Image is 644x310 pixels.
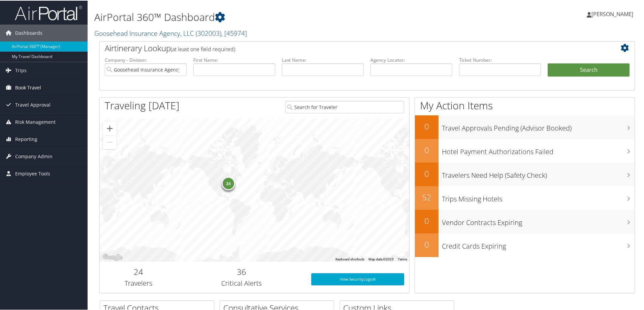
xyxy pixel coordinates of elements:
h2: 0 [415,215,439,226]
span: Employee Tools [15,165,50,181]
img: airportal-logo.png [15,4,82,20]
span: ( 302003 ) [196,28,221,37]
span: Reporting [15,130,37,147]
button: Keyboard shortcuts [335,256,364,261]
a: [PERSON_NAME] [587,3,640,24]
button: Zoom in [103,121,117,135]
img: Google [101,252,124,261]
span: (at least one field required) [171,45,235,52]
h2: 24 [105,265,172,277]
label: Company - Division: [105,56,187,63]
h2: 0 [415,120,439,132]
h2: 36 [182,265,301,277]
label: Last Name: [282,56,364,63]
h2: 0 [415,238,439,250]
div: 24 [222,176,235,190]
span: Trips [15,61,27,78]
h3: Travelers Need Help (Safety Check) [442,167,635,179]
h1: My Action Items [415,98,635,112]
h3: Travel Approvals Pending (Advisor Booked) [442,119,635,132]
h2: 0 [415,167,439,179]
label: First Name: [193,56,275,63]
input: Search for Traveler [285,100,404,113]
a: 0Hotel Payment Authorizations Failed [415,138,635,162]
h2: 0 [415,144,439,155]
span: [PERSON_NAME] [591,10,633,17]
h3: Hotel Payment Authorizations Failed [442,143,635,156]
h3: Travelers [105,278,172,287]
h1: AirPortal 360™ Dashboard [94,9,458,24]
a: 0Travel Approvals Pending (Advisor Booked) [415,115,635,138]
span: , [ 45974 ] [221,28,247,37]
button: Search [548,63,630,76]
span: Risk Management [15,113,56,130]
span: Book Travel [15,79,41,95]
h3: Critical Alerts [182,278,301,287]
a: 0Credit Cards Expiring [415,233,635,256]
a: Open this area in Google Maps (opens a new window) [101,252,124,261]
a: 52Trips Missing Hotels [415,186,635,209]
h3: Credit Cards Expiring [442,237,635,250]
span: Company Admin [15,147,53,164]
span: Dashboards [15,24,42,41]
a: View SecurityLogic® [311,273,404,285]
a: Terms (opens in new tab) [398,257,407,260]
span: Map data ©2025 [368,257,394,260]
label: Ticket Number: [459,56,541,63]
a: 0Travelers Need Help (Safety Check) [415,162,635,186]
a: 0Vendor Contracts Expiring [415,209,635,233]
span: Travel Approval [15,96,51,113]
h3: Trips Missing Hotels [442,190,635,203]
button: Zoom out [103,135,117,148]
label: Agency Locator: [371,56,452,63]
h2: 52 [415,191,439,202]
h3: Vendor Contracts Expiring [442,214,635,227]
h1: Traveling [DATE] [105,98,180,112]
h2: Airtinerary Lookup [105,42,585,53]
a: Goosehead Insurance Agency, LLC [94,28,247,37]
